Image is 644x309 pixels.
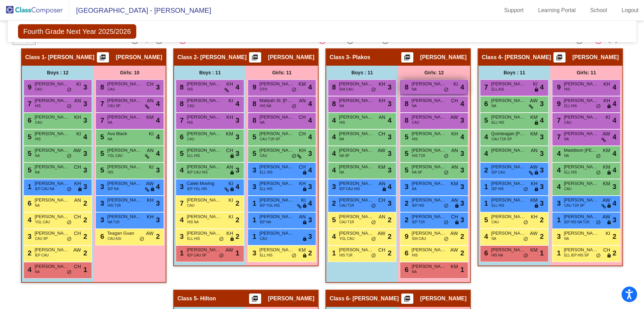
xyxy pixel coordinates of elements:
span: do_not_disturb_alt [67,104,72,109]
span: 4 [156,148,160,159]
span: IEP CAU HIS [187,170,208,175]
span: 5 [99,166,104,174]
span: ELL HIS [491,120,504,125]
span: CH [451,97,458,104]
span: 7 [99,100,104,107]
span: Fourth Grade Next Year 2025/2026 [18,24,136,39]
span: AN [147,147,154,154]
span: 3 [388,148,392,159]
a: Learning Portal [533,5,581,16]
span: lock [302,170,307,176]
span: CAU SP [108,103,120,109]
span: CAU [412,120,419,125]
span: AN [451,147,458,154]
span: [PERSON_NAME] [259,130,294,137]
span: 4 [236,99,239,109]
span: 7 [178,116,184,124]
span: NA [491,103,496,109]
span: 3 [540,148,544,159]
span: [PERSON_NAME] [491,97,526,104]
span: AN [227,163,233,171]
span: HIS [412,137,418,142]
button: Print Students Details [401,52,413,63]
span: do_not_disturb_alt [596,153,601,159]
span: do_not_disturb_alt [67,153,72,159]
span: 8 [330,83,336,91]
span: 4 [460,82,464,92]
span: do_not_disturb_alt [444,87,449,93]
span: NA SP [339,153,349,158]
span: KM [530,130,537,138]
span: 8 [251,116,256,124]
span: Class 3 [330,54,349,61]
button: Print Students Details [249,52,261,63]
span: NA [108,120,112,125]
span: 3 [308,148,312,159]
span: 3 [251,166,256,174]
span: 7 [482,83,488,91]
span: [PERSON_NAME] [35,130,69,137]
span: do_not_disturb_alt [596,170,601,176]
span: 3 [540,132,544,142]
span: NA [564,153,569,158]
span: KM [226,130,233,138]
span: 3 [236,115,239,125]
mat-icon: picture_as_pdf [403,54,411,64]
span: KI [149,163,154,171]
span: 4 [236,82,239,92]
span: [PERSON_NAME] [187,81,221,87]
span: NA [35,153,40,158]
span: do_not_disturb_alt [292,104,296,109]
span: AN [531,147,537,154]
span: CAU [35,120,42,125]
span: [PERSON_NAME] [187,130,221,137]
button: Print Students Details [249,293,261,304]
span: [PERSON_NAME] [564,114,598,121]
span: KH [379,81,385,88]
span: lock [230,153,234,159]
span: [PERSON_NAME] [339,97,374,104]
span: [PERSON_NAME] [572,54,619,61]
span: NA [339,103,344,109]
span: 9 [555,83,561,91]
span: 3 [388,82,392,92]
span: KH [227,81,233,88]
span: AW [378,147,385,154]
span: HIS [35,137,41,142]
span: 8 [178,83,184,91]
span: 9 [555,100,561,107]
span: NA [339,137,344,142]
span: 4 [156,99,160,109]
span: 3 [388,99,392,109]
span: Class 4 [482,54,501,61]
span: 504 CAU [339,87,353,92]
span: Quinteagan [PERSON_NAME] [491,130,526,137]
span: KI [76,81,81,88]
span: do_not_disturb_alt [444,170,449,176]
span: CAU [35,87,42,92]
div: Girls: 11 [246,66,318,79]
span: 9 [26,83,31,91]
span: NA [564,137,569,142]
span: AW [530,97,537,104]
span: KM [298,81,306,88]
mat-icon: picture_as_pdf [99,54,107,64]
span: 3 [236,165,239,175]
span: do_not_disturb_alt [596,104,601,109]
span: [PERSON_NAME] [35,180,69,187]
span: 3 [460,115,464,125]
span: KH [227,114,233,121]
span: 5 [251,133,256,141]
span: [PERSON_NAME] [268,54,314,61]
span: [PERSON_NAME] [187,97,221,104]
span: KM [530,114,537,121]
span: YGL CAU [108,153,123,158]
span: [PERSON_NAME] [412,130,446,137]
span: [PERSON_NAME] [491,114,526,121]
span: Maddison [PERSON_NAME] [564,147,598,154]
span: lock [607,104,611,109]
span: AN [299,97,306,104]
span: 3 [156,165,160,175]
span: 6 [178,133,184,141]
span: ELL HIS [260,170,273,175]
